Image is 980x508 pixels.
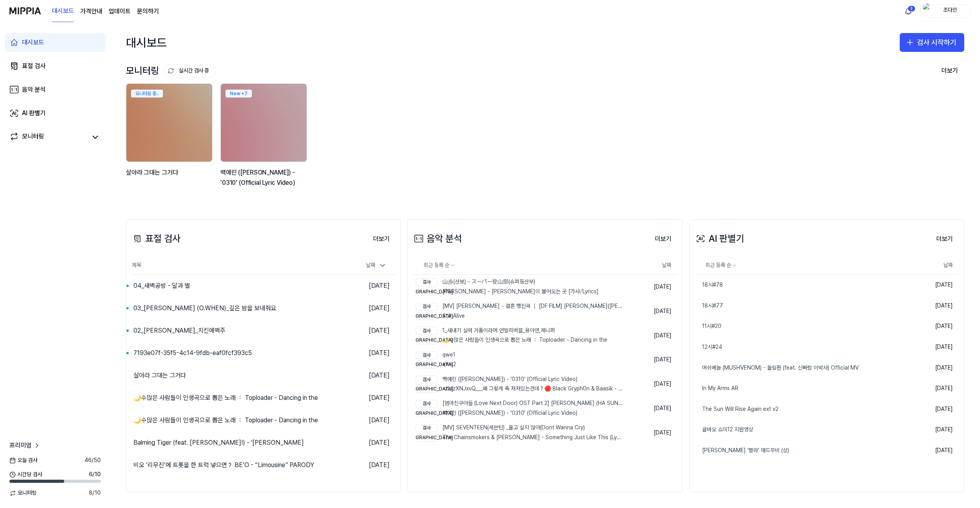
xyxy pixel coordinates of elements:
button: 실시간 검사 중 [163,64,216,77]
div: 🌙수많은 사람들이 인생곡으로 뽑은 노래 ： Toploader - Dancing in the [416,336,607,344]
a: 검사[MV] SEVENTEEN(세븐틴) _울고 싶지 않아(Dont Wanna Cry)[DEMOGRAPHIC_DATA]The Chainsmokers & [PERSON_NAME]... [412,421,625,445]
a: 12시#24 [694,337,913,357]
a: 검사qwe1[DEMOGRAPHIC_DATA]qwe2 [412,348,625,372]
div: [엄마친구아들 (Love Next Door) OST Part 2] [PERSON_NAME] (HA SUNG WOON) - What are we MV [416,399,623,407]
a: 머쉬베놈 (MUSHVENOM) - 돌림판 (feat. 신빠람 이박사) Official MV [694,358,913,378]
td: [DATE] [913,275,959,296]
span: 46 / 50 [85,456,101,464]
td: [DATE] [913,316,959,337]
td: [DATE] [330,432,396,454]
a: 18시#78 [694,275,913,295]
td: [DATE] [625,348,678,372]
div: 검사 [416,375,438,383]
a: 11시#20 [694,316,913,337]
div: 검사 [416,400,438,408]
td: [DATE] [625,299,678,324]
a: In My Arms AR [694,378,913,399]
span: 프리미엄 [9,441,31,450]
div: [MV] SEVENTEEN(세븐틴) _울고 싶지 않아(Dont Wanna Cry) [416,424,623,432]
a: 표절 검사 [5,57,105,75]
div: 03_[PERSON_NAME] (O.WHEN)_깊은 밤을 보내줘요 [133,304,276,313]
div: 7193e07f-35f5-4c14-9fdb-eaf0fcf393c5 [133,348,252,358]
button: 가격안내 [80,7,102,16]
div: [DEMOGRAPHIC_DATA] [416,288,438,296]
td: [DATE] [330,454,396,477]
a: 더보기 [367,230,396,247]
td: [DATE] [913,420,959,440]
div: 대시보드 [22,38,44,47]
button: 검사 시작하기 [900,33,964,52]
a: 문의하기 [137,7,159,16]
div: The Sun Will Rise Again ext v2 [694,405,778,413]
div: qwe1 [416,351,456,359]
div: 3 [908,6,915,12]
td: [DATE] [625,421,678,445]
div: 살아라 그대는 그거다 [133,371,186,380]
div: New + 7 [226,90,252,98]
div: In My Arms AR [694,385,738,392]
div: 머쉬베놈 (MUSHVENOM) - 돌림판 (feat. 신빠람 이박사) Official MV [694,364,859,372]
div: 12시#24 [694,343,722,351]
td: [DATE] [625,275,678,299]
td: [DATE] [913,399,959,420]
div: 살아라 그대는 그거다 [126,167,214,188]
div: 山歩(산보) - スーパー登山部(슈퍼등산부) [416,278,599,286]
button: 알림3 [902,5,915,17]
div: 표절 검사 [22,61,46,71]
div: Still Alive [416,312,623,320]
button: 더보기 [649,231,678,247]
td: [DATE] [625,372,678,396]
div: 검사 [416,327,438,335]
div: 모니터링 [126,63,216,78]
td: [DATE] [330,275,396,297]
td: [DATE] [913,440,959,461]
div: 음악 분석 [412,231,462,246]
a: [PERSON_NAME] ‘빨라’ 매드무비 (상) [694,440,913,461]
a: 검사백예린 ([PERSON_NAME]) - '0310' (Official Lyric Video)[DEMOGRAPHIC_DATA]-zLfzXNJxvQ___왜 그렇게 축 처져있는... [412,372,625,396]
div: [DEMOGRAPHIC_DATA] [416,434,438,442]
td: [DATE] [330,409,396,432]
div: 검사 [416,424,438,432]
div: [DEMOGRAPHIC_DATA] [416,409,438,417]
div: 조다민 [935,6,965,15]
button: 더보기 [930,231,959,247]
img: backgroundIamge [126,84,212,162]
td: [DATE] [913,378,959,399]
a: 대시보드 [52,0,74,22]
div: 백예린 ([PERSON_NAME]) - '0310' (Official Lyric Video) [416,375,623,383]
span: 6 / 10 [89,471,101,479]
button: 더보기 [935,63,964,79]
td: [DATE] [625,396,678,421]
a: 더보기 [649,230,678,247]
td: [DATE] [625,323,678,348]
span: 시간당 검사 [9,471,42,479]
div: 02_[PERSON_NAME]_치킨에맥주 [133,326,226,335]
div: [PERSON_NAME] ‘빨라’ 매드무비 (상) [694,447,789,455]
div: 검사 [416,303,438,311]
a: 대시보드 [5,33,105,52]
a: New +7backgroundIamge백예린 ([PERSON_NAME]) - '0310' (Official Lyric Video) [220,83,309,196]
div: AI 판별기 [22,109,46,118]
th: 제목 [131,256,330,275]
div: 1_새내기 실력 거품이라며 언빌리버블_용아연,제니퍼 [416,327,607,335]
span: 오늘 검사 [9,456,37,464]
a: 더보기 [930,230,959,247]
div: [DEMOGRAPHIC_DATA] [416,312,438,320]
td: [DATE] [330,320,396,342]
span: 모니터링 [9,489,37,497]
div: The Chainsmokers & [PERSON_NAME] - Something Just Like This (Lyric) [416,434,623,442]
td: [DATE] [913,295,959,316]
div: -zLfzXNJxvQ___왜 그렇게 축 처져있는건데？🔴 Black Gryph0n & Baasik - DAISIES 가사해석⧸팝송추천 [416,385,623,393]
td: [DATE] [330,297,396,320]
td: [DATE] [913,337,959,358]
a: 모니터링 [9,132,87,143]
th: 날짜 [913,256,959,275]
div: 표절 검사 [131,231,181,246]
img: profile [923,3,932,19]
button: profile조다민 [920,4,971,18]
img: 알림 [904,6,913,16]
div: 백예린 ([PERSON_NAME]) - '0310' (Official Lyric Video) [220,167,309,188]
div: 귤바오 쇼미12 지원영상 [694,426,753,434]
th: 날짜 [625,256,678,275]
div: 검사 [416,351,438,359]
